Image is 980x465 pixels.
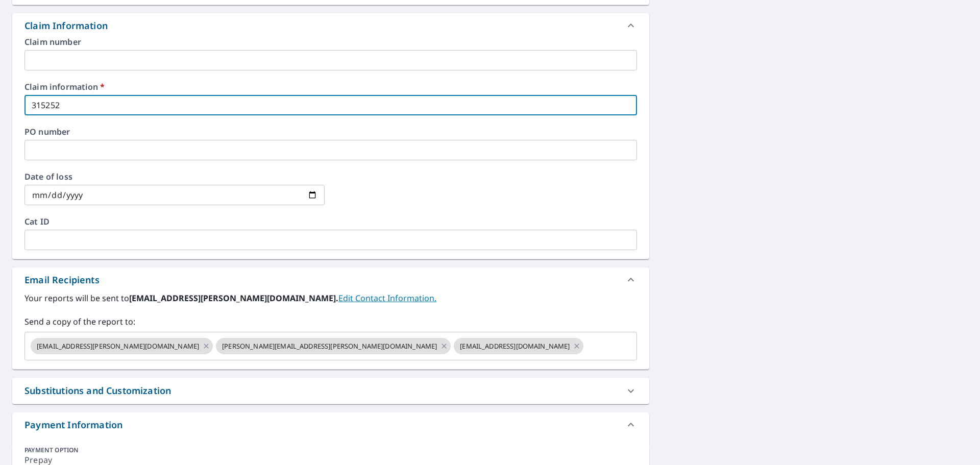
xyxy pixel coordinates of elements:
label: PO number [24,128,637,136]
span: [EMAIL_ADDRESS][PERSON_NAME][DOMAIN_NAME] [31,341,205,351]
div: [PERSON_NAME][EMAIL_ADDRESS][PERSON_NAME][DOMAIN_NAME] [216,338,451,354]
div: [EMAIL_ADDRESS][DOMAIN_NAME] [454,338,583,354]
a: EditContactInfo [338,292,436,304]
div: PAYMENT OPTION [24,446,637,454]
div: Substitutions and Customization [12,378,649,404]
label: Claim information [24,83,637,91]
label: Send a copy of the report to: [24,315,637,328]
div: Claim Information [12,13,649,38]
label: Claim number [24,38,637,46]
label: Date of loss [24,173,325,181]
label: Cat ID [24,217,637,226]
span: [PERSON_NAME][EMAIL_ADDRESS][PERSON_NAME][DOMAIN_NAME] [216,341,443,351]
div: Payment Information [24,418,122,432]
div: Email Recipients [24,273,100,287]
div: Substitutions and Customization [24,384,171,398]
div: Email Recipients [12,267,649,292]
div: [EMAIL_ADDRESS][PERSON_NAME][DOMAIN_NAME] [31,338,213,354]
b: [EMAIL_ADDRESS][PERSON_NAME][DOMAIN_NAME]. [129,292,338,304]
span: [EMAIL_ADDRESS][DOMAIN_NAME] [454,341,576,351]
div: Claim Information [24,19,108,33]
label: Your reports will be sent to [24,292,637,304]
div: Payment Information [12,412,649,437]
